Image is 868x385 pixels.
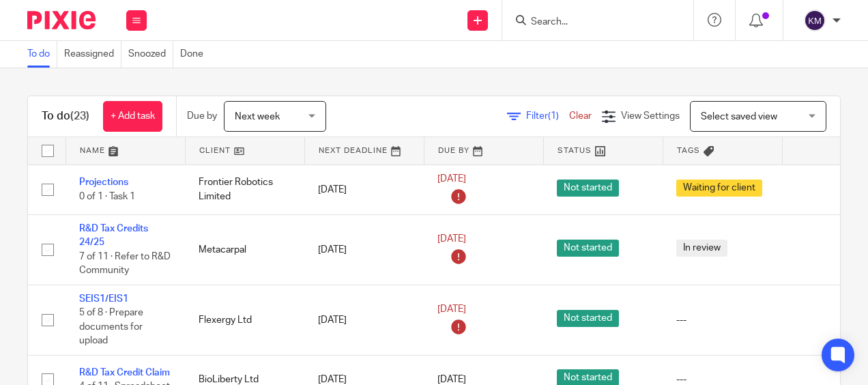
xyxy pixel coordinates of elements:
div: --- [676,313,768,327]
span: [DATE] [437,174,466,184]
td: [DATE] [304,215,424,285]
span: In review [676,240,727,257]
img: svg%3E [804,10,826,31]
span: Select saved view [701,112,777,122]
span: View Settings [621,111,680,121]
td: [DATE] [304,165,424,215]
a: R&D Tax Credit Claim [79,368,170,377]
span: Next week [235,112,280,122]
a: Done [180,41,210,68]
p: Due by [187,109,217,123]
a: Snoozed [128,41,173,68]
input: Search [530,16,652,29]
span: [DATE] [437,375,466,384]
a: R&D Tax Credits 24/25 [79,224,148,247]
span: (23) [70,111,89,122]
span: Not started [557,240,619,257]
td: Flexergy Ltd [185,285,304,355]
a: Reassigned [64,41,121,68]
span: [DATE] [437,304,466,314]
span: Waiting for client [676,180,762,197]
span: Tags [677,147,700,154]
img: Pixie [27,11,96,29]
a: + Add task [103,101,162,132]
a: Clear [569,111,592,121]
span: (1) [548,111,559,121]
span: 0 of 1 · Task 1 [79,192,135,201]
td: [DATE] [304,285,424,355]
td: Frontier Robotics Limited [185,165,304,215]
span: Filter [526,111,569,121]
a: To do [27,41,57,68]
span: Not started [557,310,619,327]
span: Not started [557,180,619,197]
a: Projections [79,177,128,187]
a: SEIS1/EIS1 [79,294,128,304]
td: Metacarpal [185,215,304,285]
span: [DATE] [437,234,466,244]
span: 5 of 8 · Prepare documents for upload [79,308,143,345]
h1: To do [42,109,89,124]
span: 7 of 11 · Refer to R&D Community [79,252,171,276]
